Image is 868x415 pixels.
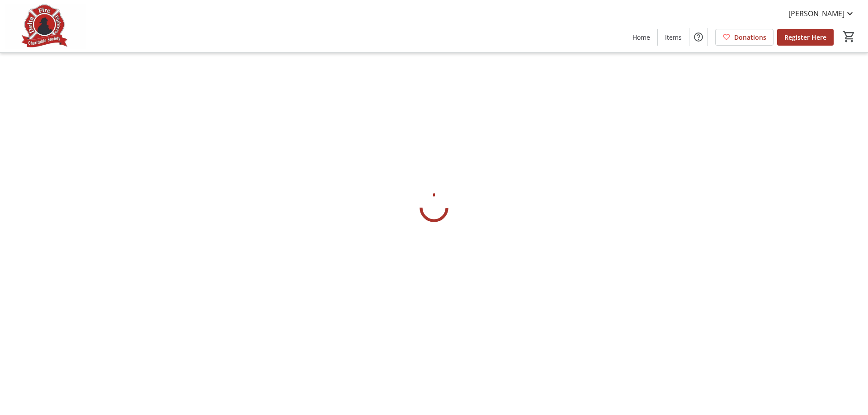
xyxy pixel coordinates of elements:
[625,29,657,46] a: Home
[784,33,826,42] span: Register Here
[632,33,650,42] span: Home
[788,8,844,19] span: [PERSON_NAME]
[715,29,774,46] a: Donations
[658,29,689,46] a: Items
[5,4,86,49] img: Delta Firefighters Charitable Society's Logo
[777,29,834,46] a: Register Here
[734,33,766,42] span: Donations
[781,6,863,21] button: [PERSON_NAME]
[665,33,682,42] span: Items
[841,28,857,45] button: Cart
[689,28,708,46] button: Help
